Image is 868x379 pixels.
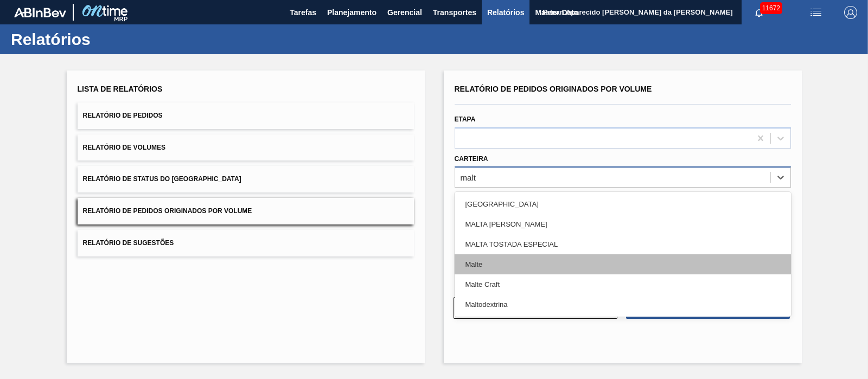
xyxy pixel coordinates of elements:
[83,239,174,247] span: Relatório de Sugestões
[455,234,791,254] div: MALTA TOSTADA ESPECIAL
[83,144,165,151] span: Relatório de Volumes
[455,274,791,294] div: Malte Craft
[78,134,414,161] button: Relatório de Volumes
[433,6,476,19] span: Transportes
[535,6,578,19] span: Master Data
[83,207,252,215] span: Relatório de Pedidos Originados por Volume
[455,115,476,123] label: Etapa
[14,8,66,17] img: TNhmsLtSVTkK8tSr43FrP2fwEKptu5GPRR3wAAAABJRU5ErkJggg==
[455,294,791,314] div: Maltodextrina
[809,6,822,19] img: userActions
[455,214,791,234] div: MALTA [PERSON_NAME]
[78,85,163,93] span: Lista de Relatórios
[742,5,776,20] button: Notificações
[78,102,414,129] button: Relatório de Pedidos
[387,6,422,19] span: Gerencial
[11,33,203,46] h1: Relatórios
[487,6,524,19] span: Relatórios
[455,254,791,274] div: Malte
[455,155,488,163] label: Carteira
[454,297,617,319] button: Limpar
[455,85,652,93] span: Relatório de Pedidos Originados por Volume
[83,175,241,183] span: Relatório de Status do [GEOGRAPHIC_DATA]
[78,230,414,256] button: Relatório de Sugestões
[78,198,414,224] button: Relatório de Pedidos Originados por Volume
[844,6,857,19] img: Logout
[78,166,414,192] button: Relatório de Status do [GEOGRAPHIC_DATA]
[83,112,163,119] span: Relatório de Pedidos
[760,2,782,14] span: 11672
[327,6,376,19] span: Planejamento
[290,6,316,19] span: Tarefas
[455,194,791,214] div: [GEOGRAPHIC_DATA]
